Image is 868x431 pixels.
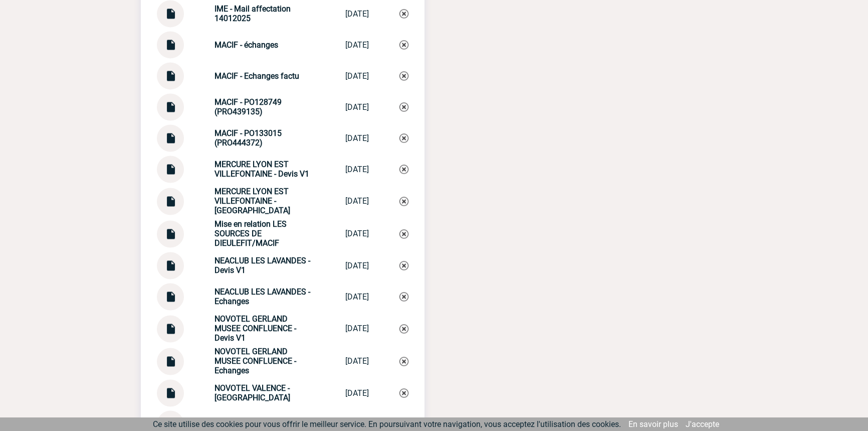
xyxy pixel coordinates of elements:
[345,229,369,238] div: [DATE]
[399,261,408,270] img: Supprimer
[399,102,408,111] img: Supprimer
[399,357,408,366] img: Supprimer
[399,229,408,238] img: Supprimer
[214,4,291,23] strong: IME - Mail affectation 14012025
[345,102,369,112] div: [DATE]
[399,324,408,333] img: Supprimer
[345,165,369,174] div: [DATE]
[628,419,678,429] a: En savoir plus
[214,160,309,179] strong: MERCURE LYON EST VILLEFONTAINE - Devis V1
[399,197,408,206] img: Supprimer
[214,347,296,375] strong: NOVOTEL GERLAND MUSEE CONFLUENCE - Echanges
[345,388,369,398] div: [DATE]
[399,165,408,174] img: Supprimer
[214,187,290,215] strong: MERCURE LYON EST VILLEFONTAINE - [GEOGRAPHIC_DATA]
[686,419,719,429] a: J'accepte
[153,419,621,429] span: Ce site utilise des cookies pour vous offrir le meilleur service. En poursuivant votre navigation...
[399,40,408,49] img: Supprimer
[345,40,369,50] div: [DATE]
[345,196,369,206] div: [DATE]
[399,71,408,80] img: Supprimer
[345,324,369,333] div: [DATE]
[345,9,369,19] div: [DATE]
[214,97,282,116] strong: MACIF - PO128749 (PRO439135)
[345,292,369,302] div: [DATE]
[214,383,290,402] strong: NOVOTEL VALENCE - [GEOGRAPHIC_DATA]
[214,256,310,275] strong: NEACLUB LES LAVANDES - Devis V1
[214,40,278,50] strong: MACIF - échanges
[214,128,282,148] strong: MACIF - PO133015 (PRO444372)
[345,261,369,270] div: [DATE]
[214,71,299,81] strong: MACIF - Echanges factu
[214,287,310,306] strong: NEACLUB LES LAVANDES - Echanges
[399,292,408,301] img: Supprimer
[345,133,369,143] div: [DATE]
[214,314,296,343] strong: NOVOTEL GERLAND MUSEE CONFLUENCE - Devis V1
[345,356,369,366] div: [DATE]
[399,9,408,18] img: Supprimer
[345,71,369,81] div: [DATE]
[399,388,408,397] img: Supprimer
[399,133,408,142] img: Supprimer
[214,219,287,248] strong: Mise en relation LES SOURCES DE DIEULEFIT/MACIF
